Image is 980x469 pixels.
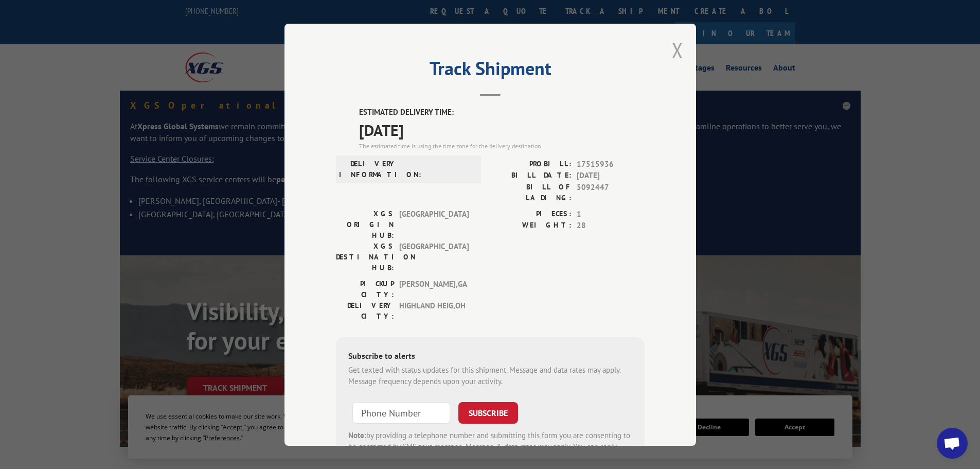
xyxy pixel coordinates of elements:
span: 17515936 [577,158,645,170]
label: BILL OF LADING: [490,181,572,203]
button: SUBSCRIBE [458,402,518,423]
span: HIGHLAND HEIG , OH [399,300,469,321]
button: Close modal [672,37,683,64]
label: DELIVERY INFORMATION: [339,158,397,180]
span: [GEOGRAPHIC_DATA] [399,240,469,273]
label: PICKUP CITY: [336,278,394,300]
label: WEIGHT: [490,220,572,232]
label: BILL DATE: [490,170,572,182]
div: The estimated time is using the time zone for the delivery destination. [359,141,645,150]
a: Open chat [937,428,968,459]
div: Get texted with status updates for this shipment. Message and data rates may apply. Message frequ... [348,364,632,387]
span: [DATE] [577,170,645,182]
label: PIECES: [490,208,572,220]
span: [PERSON_NAME] , GA [399,278,469,300]
label: ESTIMATED DELIVERY TIME: [359,107,645,118]
span: [GEOGRAPHIC_DATA] [399,208,469,240]
input: Phone Number [352,402,450,423]
span: 5092447 [577,181,645,203]
strong: Note: [348,430,366,440]
div: Subscribe to alerts [348,349,632,364]
span: 1 [577,208,645,220]
label: XGS ORIGIN HUB: [336,208,394,240]
span: [DATE] [359,118,645,141]
label: XGS DESTINATION HUB: [336,240,394,273]
h2: Track Shipment [336,61,645,81]
div: by providing a telephone number and submitting this form you are consenting to be contacted by SM... [348,429,632,464]
label: DELIVERY CITY: [336,300,394,321]
span: 28 [577,220,645,232]
label: PROBILL: [490,158,572,170]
